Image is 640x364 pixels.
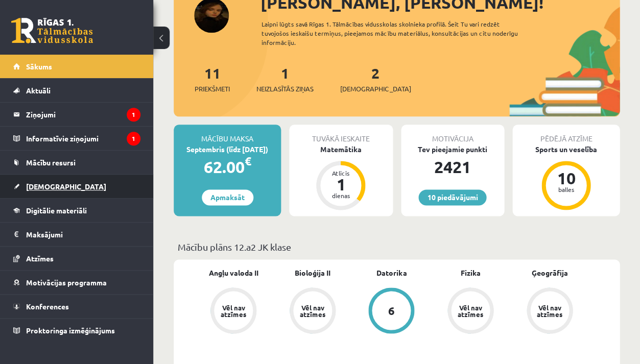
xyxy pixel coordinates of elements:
div: Vēl nav atzīmes [219,304,248,317]
legend: Maksājumi [26,223,140,246]
a: Mācību resursi [13,151,140,174]
a: [DEMOGRAPHIC_DATA] [13,175,140,198]
span: € [245,154,251,168]
span: Konferences [26,302,69,311]
div: 1 [325,176,356,192]
a: Motivācijas programma [13,271,140,294]
span: Mācību resursi [26,158,76,167]
span: Priekšmeti [195,84,230,94]
a: Rīgas 1. Tālmācības vidusskola [11,18,93,43]
a: Maksājumi [13,223,140,246]
a: Apmaksāt [202,189,253,205]
span: [DEMOGRAPHIC_DATA] [26,182,106,191]
div: Vēl nav atzīmes [535,304,564,317]
a: Vēl nav atzīmes [273,287,352,335]
div: Tev pieejamie punkti [401,144,504,155]
a: 2[DEMOGRAPHIC_DATA] [340,64,411,94]
span: Digitālie materiāli [26,206,87,215]
a: Vēl nav atzīmes [510,287,589,335]
div: 2421 [401,155,504,179]
a: 1Neizlasītās ziņas [256,64,314,94]
a: Informatīvie ziņojumi1 [13,127,140,150]
a: Matemātika Atlicis 1 dienas [289,144,392,211]
div: 62.00 [174,155,281,179]
div: 10 [551,170,581,186]
div: Motivācija [401,125,504,144]
div: balles [551,186,581,192]
a: 11Priekšmeti [195,64,230,94]
legend: Ziņojumi [26,103,140,126]
legend: Informatīvie ziņojumi [26,127,140,150]
a: Sports un veselība 10 balles [512,144,620,211]
a: Vēl nav atzīmes [194,287,273,335]
a: 6 [352,287,431,335]
p: Mācību plāns 12.a2 JK klase [178,239,615,253]
div: Laipni lūgts savā Rīgas 1. Tālmācības vidusskolas skolnieka profilā. Šeit Tu vari redzēt tuvojošo... [262,19,529,47]
div: Vēl nav atzīmes [456,304,485,317]
a: Atzīmes [13,247,140,270]
div: Pēdējā atzīme [512,125,620,144]
span: Motivācijas programma [26,278,107,287]
span: Aktuāli [26,86,51,95]
a: Datorika [376,267,407,278]
span: Proktoringa izmēģinājums [26,326,115,335]
div: Vēl nav atzīmes [298,304,327,317]
a: Ģeogrāfija [531,267,567,278]
div: Septembris (līdz [DATE]) [174,144,281,155]
a: Ziņojumi1 [13,103,140,126]
a: Proktoringa izmēģinājums [13,319,140,342]
a: Angļu valoda II [209,267,258,278]
a: Vēl nav atzīmes [431,287,510,335]
div: Atlicis [325,170,356,176]
a: Digitālie materiāli [13,199,140,222]
a: Konferences [13,295,140,318]
div: dienas [325,192,356,199]
i: 1 [127,108,140,122]
div: Mācību maksa [174,125,281,144]
a: Sākums [13,55,140,78]
a: Bioloģija II [295,267,330,278]
i: 1 [127,132,140,145]
div: 6 [388,305,395,316]
div: Tuvākā ieskaite [289,125,392,144]
span: Neizlasītās ziņas [256,84,314,94]
a: Aktuāli [13,79,140,102]
div: Matemātika [289,144,392,155]
span: Sākums [26,62,52,71]
div: Sports un veselība [512,144,620,155]
a: Fizika [461,267,481,278]
a: 10 piedāvājumi [418,189,486,205]
span: [DEMOGRAPHIC_DATA] [340,84,411,94]
span: Atzīmes [26,254,54,263]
